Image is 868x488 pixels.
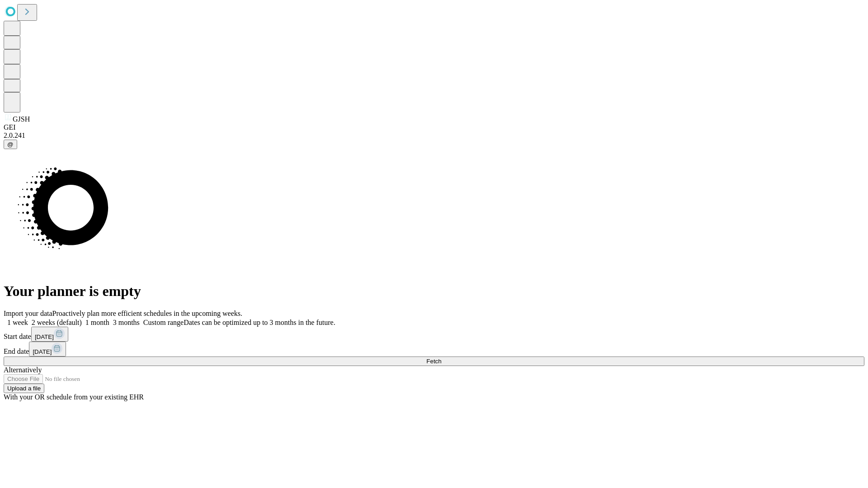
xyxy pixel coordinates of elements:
button: [DATE] [29,342,66,357]
span: @ [7,141,14,148]
span: [DATE] [35,333,54,340]
span: GJSH [13,115,30,123]
span: Import your data [4,310,52,317]
button: Fetch [4,357,864,366]
span: Proactively plan more efficient schedules in the upcoming weeks. [52,310,242,317]
div: Start date [4,327,864,342]
span: 1 week [7,319,28,326]
div: GEI [4,123,864,131]
span: Dates can be optimized up to 3 months in the future. [184,319,335,326]
h1: Your planner is empty [4,283,864,300]
button: [DATE] [31,327,68,342]
div: End date [4,342,864,357]
button: @ [4,140,17,149]
div: 2.0.241 [4,131,864,140]
span: 2 weeks (default) [32,319,82,326]
span: Alternatively [4,366,42,374]
span: With your OR schedule from your existing EHR [4,393,144,401]
span: Fetch [426,358,441,365]
span: Custom range [143,319,184,326]
span: 1 month [85,319,109,326]
span: 3 months [113,319,140,326]
span: [DATE] [33,348,52,355]
button: Upload a file [4,384,44,393]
